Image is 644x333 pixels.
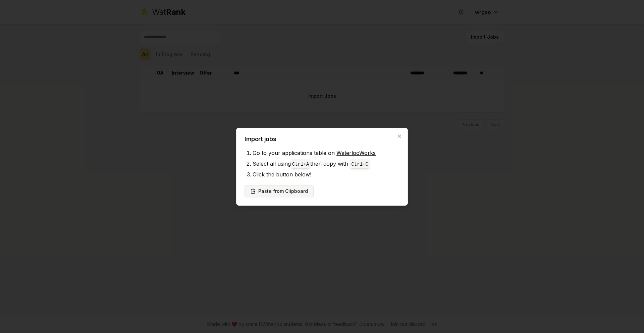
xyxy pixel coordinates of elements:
li: Select all using then copy with [253,158,399,169]
code: Ctrl+ A [292,162,309,167]
li: Click the button below! [253,169,399,180]
button: Paste from Clipboard [245,185,314,197]
code: Ctrl+ C [351,162,368,167]
h2: Import jobs [245,136,399,142]
li: Go to your applications table on [253,148,399,158]
a: WaterlooWorks [336,150,376,156]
